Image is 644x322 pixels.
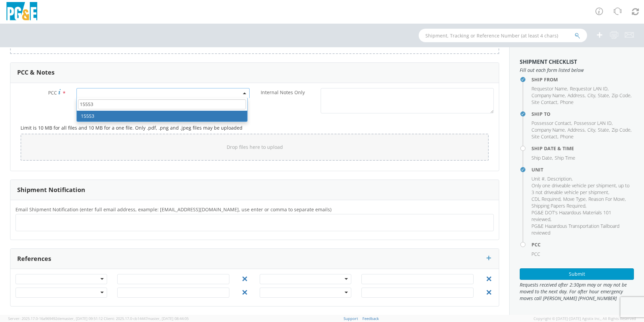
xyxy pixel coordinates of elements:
[532,242,634,247] h4: PCC
[534,316,636,321] span: Copyright © [DATE]-[DATE] Agistix Inc., All Rights Reserved
[612,127,631,133] span: Zip Code
[520,281,634,302] span: Requests received after 2:30pm may or may not be moved to the next day. For after hour emergency ...
[568,127,586,133] li: ,
[532,133,558,140] li: ,
[532,176,546,182] li: ,
[563,196,587,203] li: ,
[21,125,489,130] h5: Limit is 10 MB for all files and 10 MB for a one file. Only .pdf, .png and .jpeg files may be upl...
[555,155,575,161] span: Ship Time
[532,209,611,222] span: PG&E DOT's Hazardous Materials 101 reviewed
[587,92,595,99] span: City
[598,127,610,133] li: ,
[532,182,630,195] span: Only one driveable vehicle per shipment, up to 3 not driveable vehicle per shipment
[532,155,553,161] li: ,
[77,111,247,122] li: 15553
[560,99,574,105] span: Phone
[532,92,566,99] li: ,
[568,127,585,133] span: Address
[532,155,552,161] span: Ship Date
[587,92,596,99] li: ,
[532,203,585,209] span: Shipping Papers Required
[570,85,608,92] span: Requestor LAN ID
[532,196,560,202] span: CDL Required
[612,127,632,133] li: ,
[419,29,587,42] input: Shipment, Tracking or Reference Number (at least 4 chars)
[62,316,103,321] span: master, [DATE] 09:51:12
[520,58,577,65] strong: Shipment Checklist
[520,268,634,280] button: Submit
[532,209,632,223] li: ,
[532,146,634,151] h4: Ship Date & Time
[261,89,305,96] span: Internal Notes Only
[574,120,613,127] li: ,
[570,85,609,92] li: ,
[612,92,631,99] span: Zip Code
[532,223,619,236] span: PG&E Hazardous Transportation Tailboard reviewed
[532,127,565,133] span: Company Name
[532,120,571,126] span: Possessor Contact
[563,196,586,202] span: Move Type
[227,144,283,150] span: Drop files here to upload
[532,85,568,92] li: ,
[17,69,55,76] h3: PCC & Notes
[362,316,379,321] a: Feedback
[612,92,632,99] li: ,
[588,196,626,203] li: ,
[547,176,573,182] li: ,
[587,127,595,133] span: City
[568,92,585,99] span: Address
[587,127,596,133] li: ,
[532,167,634,172] h4: Unit
[532,203,586,209] li: ,
[532,85,567,92] span: Requestor Name
[520,67,634,74] span: Fill out each form listed below
[532,120,572,127] li: ,
[532,92,565,99] span: Company Name
[532,251,540,257] span: PCC
[574,120,612,126] span: Possessor LAN ID
[532,111,634,116] h4: Ship To
[532,133,557,140] span: Site Contact
[48,89,57,96] span: PCC
[588,196,625,202] span: Reason For Move
[8,316,103,321] span: Server: 2025.17.0-16a969492de
[598,127,609,133] span: State
[104,316,189,321] span: Client: 2025.17.0-cb14447
[344,316,358,321] a: Support
[560,133,574,140] span: Phone
[532,99,557,105] span: Site Contact
[547,176,572,182] span: Description
[532,127,566,133] li: ,
[532,176,545,182] span: Unit #
[532,182,632,196] li: ,
[532,99,558,106] li: ,
[17,256,51,262] h3: References
[17,187,85,193] h3: Shipment Notification
[15,206,331,213] span: Email Shipment Notification (enter full email address, example: jdoe01@agistix.com, use enter or ...
[568,92,586,99] li: ,
[532,196,561,203] li: ,
[598,92,609,99] span: State
[148,316,189,321] span: master, [DATE] 08:44:05
[5,2,39,22] img: pge-logo-06675f144f4cfa6a6814.png
[598,92,610,99] li: ,
[532,77,634,82] h4: Ship From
